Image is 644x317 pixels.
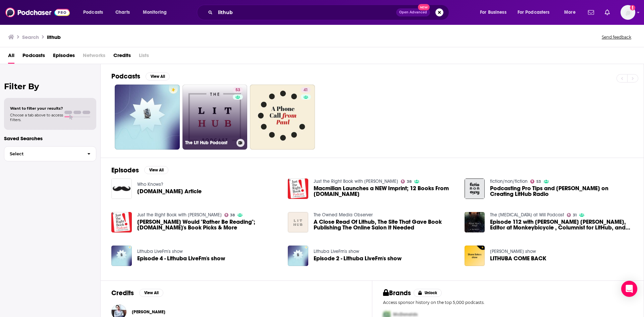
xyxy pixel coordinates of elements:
span: For Podcasters [518,8,550,17]
a: CreditsView All [111,289,163,297]
h2: Episodes [111,166,139,174]
button: open menu [475,7,515,18]
img: A Close Read Of Lithub, The Site That Gave Book Publishing The Online Salon It Needed [288,212,308,232]
span: Podcasting Pro Tips and [PERSON_NAME] on Creating LitHub Radio [490,186,633,197]
span: Want to filter your results? [10,106,63,111]
a: Episode 2 - Lithuba LiveFm's show [314,256,401,261]
span: Charts [115,8,130,17]
a: Credits [113,50,131,64]
a: Just the Right Book with Roxanne Coady [137,212,222,218]
span: Lists [139,50,149,64]
a: Podcasting Pro Tips and Jonny Diamond on Creating LitHub Radio [465,178,485,199]
span: Networks [83,50,105,64]
span: Logged in as GregKubie [621,5,635,20]
a: Lithuba LiveFm's show [314,249,359,254]
span: New [418,4,430,10]
a: A Close Read Of Lithub, The Site That Gave Book Publishing The Online Salon It Needed [314,219,457,230]
a: 38 [401,179,412,183]
a: 31 [567,213,577,217]
img: Episode 4 - Lithuba LiveFm's show [111,246,132,266]
a: Episode 4 - Lithuba LiveFm's show [137,256,225,261]
span: For Business [480,8,506,17]
p: Saved Searches [4,135,96,142]
span: 53 [235,87,240,94]
h3: The Lit Hub Podcast [185,140,234,146]
button: Show profile menu [621,5,635,20]
img: Macmillan Launches a NEW Imprint; 12 Books From Lithub.com [288,178,308,199]
img: LITHUBA COME BACK [465,246,485,266]
span: Monitoring [143,8,167,17]
h3: lithub [47,34,61,40]
svg: Add a profile image [630,5,635,10]
a: 41 [250,85,315,150]
a: fiction/non/fiction [490,178,528,184]
a: 41 [301,87,311,93]
span: 38 [230,214,235,217]
h2: Podcasts [111,72,140,81]
a: 53 [530,179,541,183]
div: Search podcasts, credits, & more... [203,5,455,20]
button: open menu [78,7,112,18]
h2: Credits [111,289,134,297]
span: 53 [536,180,541,183]
span: Podcasts [83,8,103,17]
button: open menu [513,7,559,18]
span: Choose a tab above to access filters. [10,113,63,122]
a: LITHUBA COME BACK [490,256,546,261]
button: open menu [138,7,175,18]
a: Episode 112 with James Tate Hill, Editor at Monkeybicycle , Columnist for LitHub, and Reflective ... [490,219,633,230]
a: Lithuba LiveFm's show [137,249,183,254]
a: 53 [233,87,243,93]
input: Search podcasts, credits, & more... [215,7,396,18]
button: View All [146,72,170,81]
a: Show notifications dropdown [585,7,597,18]
a: Who Knows? [137,181,163,187]
a: Lithub.com Article [137,189,202,194]
span: Macmillan Launches a NEW Imprint; 12 Books From [DOMAIN_NAME] [314,186,457,197]
a: Shane Soko's show [490,249,536,254]
a: Show notifications dropdown [602,7,612,18]
span: 31 [573,214,577,217]
a: 53The Lit Hub Podcast [182,85,248,150]
a: Podchaser - Follow, Share and Rate Podcasts [5,6,70,19]
button: open menu [559,7,584,18]
p: Access sponsor history on the top 5,000 podcasts. [383,300,633,305]
span: [PERSON_NAME] Would "Rather Be Reading"; [DOMAIN_NAME]'s Book Picks & More [137,219,280,230]
a: EpisodesView All [111,166,168,174]
h2: Filter By [4,82,96,91]
span: [PERSON_NAME] [132,309,165,315]
img: Episode 2 - Lithuba LiveFm's show [288,246,308,266]
button: View All [144,166,168,174]
button: Send feedback [600,34,633,40]
span: Open Advanced [399,11,427,14]
a: Just the Right Book with Roxanne Coady [314,178,398,184]
img: Episode 112 with James Tate Hill, Editor at Monkeybicycle , Columnist for LitHub, and Reflective ... [465,212,485,232]
span: 38 [407,180,412,183]
img: Anne Bogel Would "Rather Be Reading"; Lithub.com's Book Picks & More [111,212,132,232]
h2: Brands [383,289,411,297]
button: Unlock [414,289,442,297]
a: All [8,50,14,64]
h3: Search [22,34,39,40]
a: Podcasting Pro Tips and Jonny Diamond on Creating LitHub Radio [490,186,633,197]
a: 38 [224,213,235,217]
a: Anne Bogel Would "Rather Be Reading"; Lithub.com's Book Picks & More [137,219,280,230]
img: Lithub.com Article [111,178,132,199]
a: Episodes [53,50,75,64]
a: PodcastsView All [111,72,170,81]
a: The Owned Media Observer [314,212,373,218]
span: 41 [304,87,308,94]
